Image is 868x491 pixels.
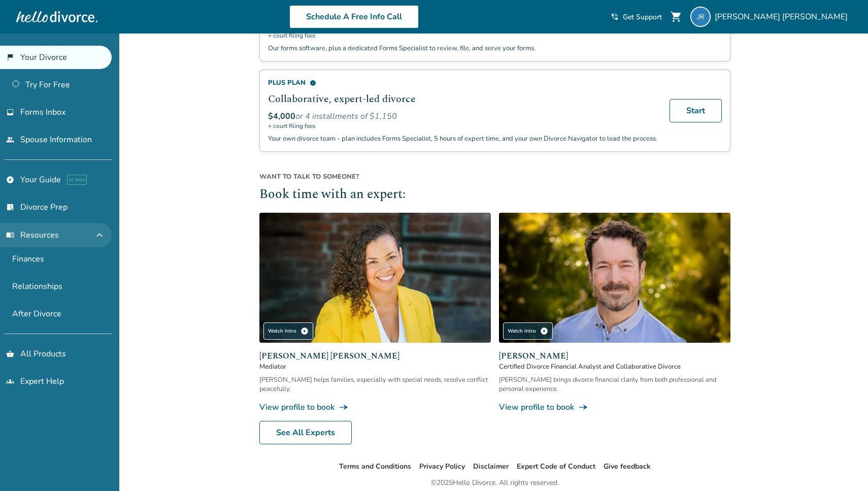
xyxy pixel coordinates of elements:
h2: Book time with an expert: [259,185,730,205]
a: See All Experts [259,421,352,444]
span: line_end_arrow_notch [578,402,588,412]
span: Want to talk to someone? [259,172,730,181]
span: inbox [6,108,14,116]
span: + court filing fees [268,122,657,130]
a: phone_in_talkGet Support [611,12,662,22]
span: play_circle [301,327,309,335]
a: View profile to bookline_end_arrow_notch [259,402,491,413]
span: line_end_arrow_notch [339,402,349,412]
span: flag_2 [6,53,14,61]
span: info [310,80,316,86]
div: [PERSON_NAME] helps families, especially with special needs, resolve conflict peacefully. [259,375,491,394]
li: Disclaimer [473,461,509,473]
span: Mediator [259,362,491,371]
span: [PERSON_NAME] [499,350,730,362]
span: Certified Divorce Financial Analyst and Collaborative Divorce [499,362,730,371]
span: phone_in_talk [611,13,619,21]
img: Claudia Brown Coulter [259,213,491,343]
span: Resources [6,230,59,241]
span: explore [6,176,14,184]
div: [PERSON_NAME] brings divorce financial clarity from both professional and personal experience. [499,375,730,394]
li: Give feedback [604,461,651,473]
a: Expert Code of Conduct [517,462,595,471]
a: Schedule A Free Info Call [289,5,419,28]
a: View profile to bookline_end_arrow_notch [499,402,730,413]
div: or 4 installments of $1,150 [268,111,657,122]
span: $4,000 [268,111,295,122]
span: [PERSON_NAME] [PERSON_NAME] [715,11,852,22]
div: © 2025 Hello Divorce. All rights reserved. [431,477,559,489]
span: Get Support [623,12,662,22]
p: Our forms software, plus a dedicated Forms Specialist to review, file, and serve your forms. [268,44,657,53]
img: John Duffy [499,213,730,343]
span: play_circle [540,327,548,335]
div: Plus Plan [268,78,657,87]
a: Privacy Policy [419,462,465,471]
img: jenniferanns@usa.com [690,7,711,27]
span: shopping_basket [6,350,14,358]
a: Terms and Conditions [339,462,411,471]
span: Forms Inbox [20,107,65,118]
span: [PERSON_NAME] [PERSON_NAME] [259,350,491,362]
span: groups [6,377,14,385]
span: AI beta [67,175,87,185]
div: Watch Intro [263,322,313,340]
span: list_alt_check [6,203,14,211]
iframe: Chat Widget [817,442,868,491]
a: Start [670,99,722,122]
span: people [6,136,14,144]
span: shopping_cart [670,11,682,23]
span: menu_book [6,231,14,239]
div: Watch Intro [503,322,553,340]
p: Your own divorce team - plan includes Forms Specialist, 5 hours of expert time, and your own Divo... [268,134,657,143]
span: expand_less [93,229,106,241]
h2: Collaborative, expert-led divorce [268,91,657,107]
